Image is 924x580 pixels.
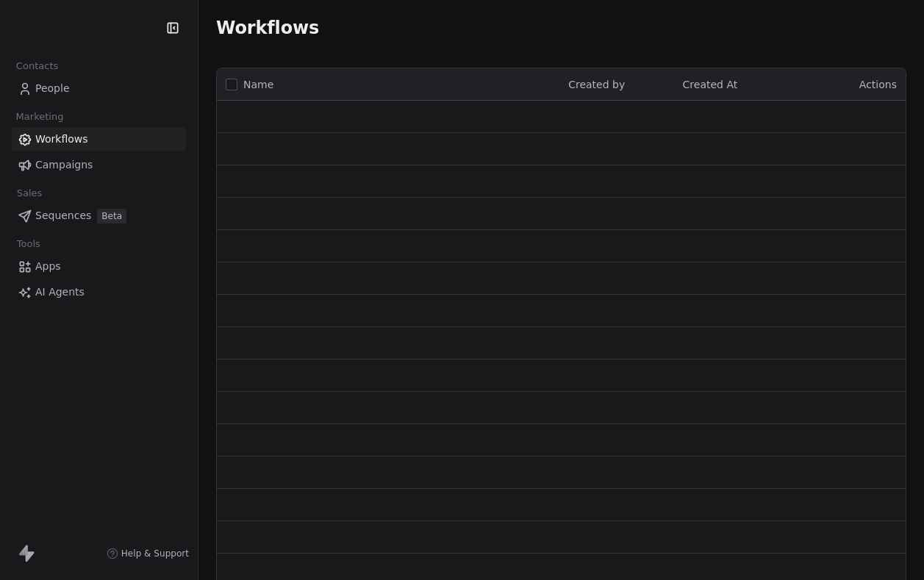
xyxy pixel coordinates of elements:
a: Help & Support [107,548,189,559]
a: SequencesBeta [12,204,186,228]
a: Workflows [12,127,186,151]
a: AI Agents [12,280,186,304]
span: People [35,81,70,96]
span: Beta [97,209,126,223]
a: Apps [12,254,186,279]
span: Apps [35,259,61,274]
a: Campaigns [12,153,186,177]
span: Created At [683,79,738,90]
span: Workflows [35,132,88,147]
span: Campaigns [35,157,93,173]
span: Marketing [10,106,70,128]
span: AI Agents [35,284,85,300]
span: Contacts [10,55,65,77]
a: People [12,76,186,101]
span: Name [243,77,273,93]
span: Sequences [35,208,91,223]
span: Sales [10,182,49,204]
span: Tools [10,233,46,255]
span: Help & Support [121,548,189,559]
span: Actions [859,79,897,90]
span: Workflows [216,18,319,38]
span: Created by [568,79,625,90]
